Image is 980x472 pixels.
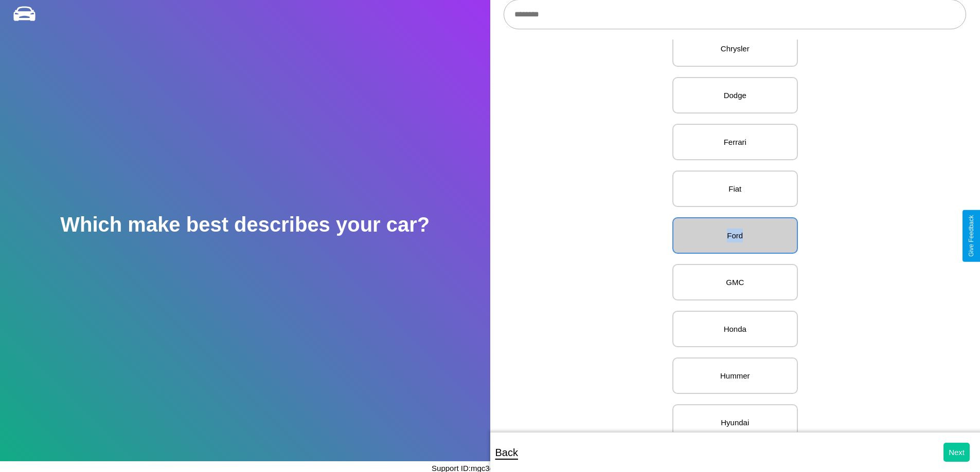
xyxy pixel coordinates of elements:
p: GMC [684,275,787,289]
p: Honda [684,322,787,336]
p: Dodge [684,88,787,102]
p: Ford [684,229,787,242]
div: Give Feedback [968,215,975,257]
h2: Which make best describes your car? [60,213,430,236]
p: Hyundai [684,416,787,429]
p: Fiat [684,182,787,196]
p: Back [495,443,518,462]
button: Next [943,443,970,462]
p: Chrysler [684,42,787,55]
p: Hummer [684,369,787,383]
p: Ferrari [684,135,787,149]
